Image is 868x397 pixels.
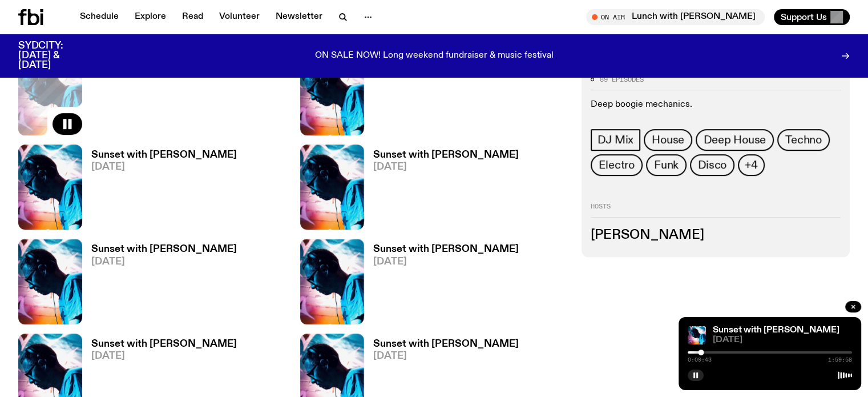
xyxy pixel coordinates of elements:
a: Newsletter [269,9,329,25]
button: Support Us [774,9,850,25]
a: Explore [128,9,173,25]
img: Simon Caldwell stands side on, looking downwards. He has headphones on. Behind him is a brightly ... [18,239,82,324]
a: Funk [646,155,687,177]
img: Simon Caldwell stands side on, looking downwards. He has headphones on. Behind him is a brightly ... [18,145,82,230]
a: Volunteer [212,9,267,25]
span: Techno [785,134,822,147]
button: +4 [738,155,765,177]
h3: SYDCITY: [DATE] & [DATE] [18,41,91,70]
h3: Sunset with [PERSON_NAME] [91,339,237,349]
a: Deep House [696,130,774,151]
h3: Sunset with [PERSON_NAME] [373,339,519,349]
img: Simon Caldwell stands side on, looking downwards. He has headphones on. Behind him is a brightly ... [300,50,364,135]
a: Sunset with [PERSON_NAME][DATE] [364,244,519,324]
span: [DATE] [91,351,237,361]
a: Sunset with [PERSON_NAME][DATE] [82,56,237,135]
h3: [PERSON_NAME] [591,229,841,242]
a: Schedule [73,9,126,25]
img: Simon Caldwell stands side on, looking downwards. He has headphones on. Behind him is a brightly ... [300,239,364,324]
h3: Sunset with [PERSON_NAME] [373,150,519,160]
a: DJ Mix [591,130,640,151]
span: +4 [745,159,758,172]
h3: Sunset with [PERSON_NAME] [373,244,519,254]
p: Deep boogie mechanics. [591,100,841,111]
a: Sunset with [PERSON_NAME][DATE] [364,56,519,135]
span: Deep House [704,134,766,147]
span: Electro [599,159,635,172]
img: Simon Caldwell stands side on, looking downwards. He has headphones on. Behind him is a brightly ... [688,326,706,344]
span: 89 episodes [600,77,644,83]
a: Sunset with [PERSON_NAME][DATE] [364,150,519,230]
img: Simon Caldwell stands side on, looking downwards. He has headphones on. Behind him is a brightly ... [300,145,364,230]
span: DJ Mix [597,134,633,147]
span: [DATE] [373,162,519,172]
span: [DATE] [91,257,237,267]
a: Electro [591,155,643,177]
h2: Hosts [591,204,841,218]
span: Support Us [781,12,827,22]
a: Sunset with [PERSON_NAME][DATE] [82,244,237,324]
span: [DATE] [373,257,519,267]
span: 1:59:58 [828,357,852,363]
span: [DATE] [373,351,519,361]
span: Disco [698,159,726,172]
a: Techno [777,130,830,151]
a: Sunset with [PERSON_NAME] [713,326,839,335]
span: House [652,134,684,147]
span: Funk [654,159,679,172]
h3: Sunset with [PERSON_NAME] [91,244,237,254]
a: House [644,130,692,151]
span: 0:09:43 [688,357,712,363]
a: Disco [690,155,734,177]
p: ON SALE NOW! Long weekend fundraiser & music festival [315,51,554,61]
span: [DATE] [91,162,237,172]
button: On AirLunch with [PERSON_NAME] [586,9,765,25]
span: [DATE] [713,336,852,344]
a: Sunset with [PERSON_NAME][DATE] [82,150,237,230]
a: Read [175,9,210,25]
h3: Sunset with [PERSON_NAME] [91,150,237,160]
